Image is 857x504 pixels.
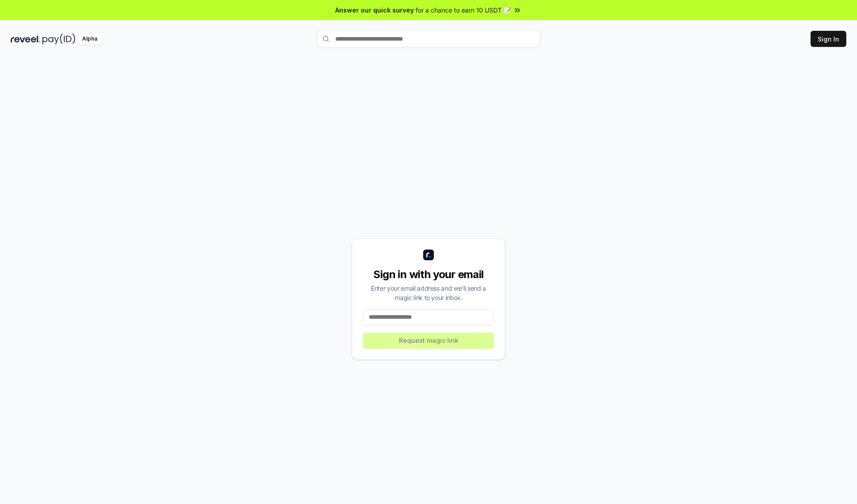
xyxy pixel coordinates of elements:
img: logo_small [423,250,434,260]
span: for a chance to earn 10 USDT 📝 [416,5,511,15]
button: Sign In [811,31,846,47]
div: Enter your email address and we’ll send a magic link to your inbox. [363,283,494,302]
div: Sign in with your email [363,267,494,282]
img: pay_id [42,33,75,45]
span: Answer our quick survey [335,5,414,15]
div: Alpha [77,33,102,45]
img: reveel_dark [11,33,41,45]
